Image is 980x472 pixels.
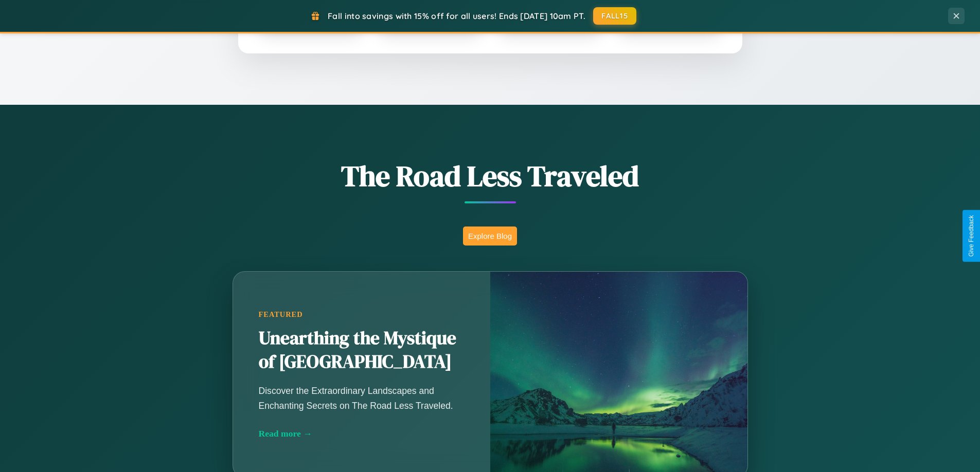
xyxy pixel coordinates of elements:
button: FALL15 [593,7,636,25]
div: Give Feedback [968,215,975,257]
div: Read more → [259,428,465,439]
div: Featured [259,310,465,319]
h1: The Road Less Traveled [182,156,799,196]
h2: Unearthing the Mystique of [GEOGRAPHIC_DATA] [259,327,465,374]
p: Discover the Extraordinary Landscapes and Enchanting Secrets on The Road Less Traveled. [259,384,465,412]
span: Fall into savings with 15% off for all users! Ends [DATE] 10am PT. [328,11,585,21]
button: Explore Blog [463,226,517,246]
